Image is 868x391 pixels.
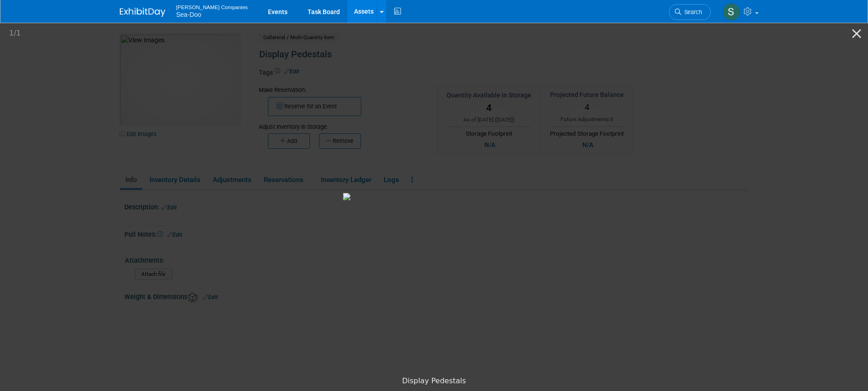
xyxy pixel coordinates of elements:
button: Close gallery [845,23,868,44]
img: Display Pedestals [343,193,525,200]
a: Search [669,4,711,20]
span: 1 [9,29,14,37]
img: Stephanie Duval [723,3,740,20]
span: Search [681,9,702,15]
span: Sea-Doo [176,11,201,18]
span: 1 [16,29,21,37]
span: [PERSON_NAME] Companies [176,2,248,11]
img: ExhibitDay [120,8,165,17]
